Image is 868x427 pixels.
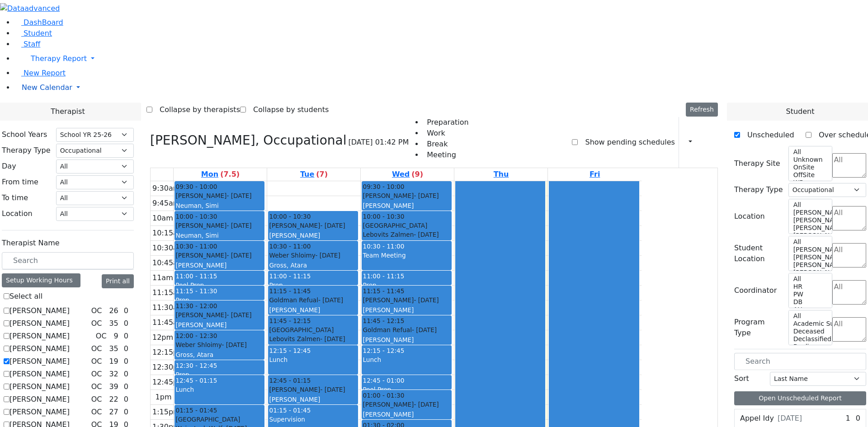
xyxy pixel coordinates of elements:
option: OnSite [793,164,827,171]
span: Staff [24,40,40,48]
span: 09:30 - 10:00 [175,182,217,191]
option: Unknown [793,156,827,164]
div: Goldman Refual [363,325,451,334]
div: Neuman, Simi [175,231,264,240]
label: (9) [411,169,423,180]
option: Declassified [793,335,827,343]
a: September 19, 2025 [588,168,602,181]
option: OffSite [793,171,827,179]
div: 0 [122,356,130,367]
label: Unscheduled [740,128,794,142]
div: OC [88,318,106,329]
div: [PERSON_NAME] [269,385,357,394]
label: [PERSON_NAME] [9,331,70,342]
span: - [DATE] [414,296,439,304]
div: OC [88,356,106,367]
div: [PERSON_NAME] [269,305,357,314]
div: Setup Working Hours [2,273,80,287]
a: September 15, 2025 [199,168,241,181]
li: Meeting [423,150,468,160]
label: [PERSON_NAME] [9,356,70,367]
span: 12:15 - 12:45 [269,347,311,354]
label: Location [734,211,765,222]
div: Supervision [269,415,357,424]
div: Pool Prep [175,281,264,290]
option: [PERSON_NAME] 4 [793,253,827,261]
span: 10:30 - 11:00 [269,242,311,251]
div: 0 [122,369,130,380]
div: OC [88,343,106,354]
li: Work [423,128,468,139]
div: 1pm [154,392,174,403]
option: Academic Support [793,320,827,328]
label: (7) [316,169,328,180]
li: Break [423,139,468,150]
div: Prep [269,281,357,290]
span: - [DATE] [226,252,251,259]
option: DB [793,298,827,306]
div: Setup [704,135,709,150]
option: [PERSON_NAME] 5 [793,246,827,253]
span: [GEOGRAPHIC_DATA] [175,415,240,424]
div: 9:30am [151,183,182,194]
a: Staff [14,40,40,48]
label: Select all [9,291,42,302]
option: All [793,201,827,209]
div: 0 [122,331,130,342]
div: [PERSON_NAME] [269,231,357,240]
a: New Calendar [14,79,868,97]
label: From time [2,177,38,188]
div: [PERSON_NAME] [175,221,264,230]
div: Prep [175,370,264,379]
span: - [DATE] [316,252,340,259]
div: 35 [107,343,120,354]
div: 11:45am [151,317,187,328]
input: Search [2,252,134,269]
div: [PERSON_NAME] [269,395,357,404]
option: AH [793,306,827,314]
div: 0 [854,413,862,424]
div: Lunch [269,355,357,364]
div: Prep [175,296,264,305]
label: [PERSON_NAME] [9,369,70,380]
div: Report [696,135,701,150]
label: [PERSON_NAME] [9,381,70,392]
div: [PERSON_NAME] [363,400,451,409]
span: 10:00 - 10:30 [363,212,404,221]
option: [PERSON_NAME] 4 [793,216,827,224]
div: Weber Shloimy [269,251,357,260]
a: Student [14,29,52,38]
span: - [DATE] [226,311,251,319]
span: - [DATE] [414,192,439,199]
div: 35 [107,318,120,329]
div: 11am [151,272,175,283]
div: [PERSON_NAME] [269,221,357,230]
span: Student [24,29,52,38]
div: 9:45am [151,198,182,209]
label: Location [2,208,33,219]
div: Pool Prep [363,385,451,394]
span: 10:30 - 11:00 [363,243,404,250]
div: 12:45pm [151,377,187,388]
div: Gross, Atara [269,261,357,270]
input: Search [734,353,866,370]
option: [PERSON_NAME] 2 [793,232,827,239]
label: Sort [734,373,749,384]
span: 01:00 - 01:30 [363,391,404,400]
div: 10:45am [151,258,187,268]
div: [PERSON_NAME] [363,410,451,419]
div: [PERSON_NAME] [363,201,451,210]
span: Student [786,106,814,117]
div: 10:30am [151,243,187,253]
div: 26 [107,305,120,316]
span: [DATE] [778,413,802,424]
button: Refresh [686,103,718,117]
a: DashBoard [14,18,63,27]
span: 11:00 - 11:15 [269,272,311,280]
div: OC [88,381,106,392]
span: 11:15 - 11:30 [175,287,217,295]
div: [PERSON_NAME] [363,335,451,344]
a: New Report [14,69,66,77]
div: 0 [122,394,130,405]
label: Collapse by therapists [152,103,240,117]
